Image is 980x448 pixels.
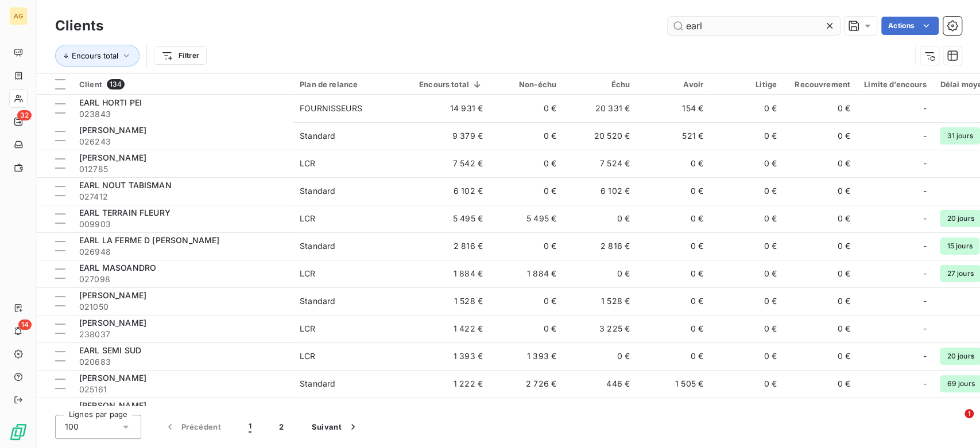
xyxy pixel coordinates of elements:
[784,287,857,315] td: 0 €
[791,80,850,89] div: Recouvrement
[637,205,710,232] td: 0 €
[79,400,146,410] span: [PERSON_NAME]
[300,80,405,89] div: Plan de relance
[79,108,286,120] span: 023843
[497,80,556,89] div: Non-échu
[710,315,784,342] td: 0 €
[412,398,490,425] td: 882 €
[563,205,637,232] td: 0 €
[570,80,630,89] div: Échu
[637,287,710,315] td: 0 €
[644,80,703,89] div: Avoir
[881,17,939,35] button: Actions
[964,409,974,418] span: 1
[637,398,710,425] td: 0 €
[490,342,563,370] td: 1 393 €
[298,415,373,439] button: Suivant
[79,263,156,272] span: EARL MASOANDRO
[923,130,926,142] span: -
[563,315,637,342] td: 3 225 €
[864,80,926,89] div: Limite d’encours
[107,79,125,89] span: 134
[784,370,857,398] td: 0 €
[65,421,79,433] span: 100
[923,185,926,197] span: -
[784,95,857,122] td: 0 €
[79,345,141,355] span: EARL SEMI SUD
[784,342,857,370] td: 0 €
[637,177,710,205] td: 0 €
[490,232,563,260] td: 0 €
[79,235,219,245] span: EARL LA FERME D [PERSON_NAME]
[637,315,710,342] td: 0 €
[637,370,710,398] td: 1 505 €
[563,177,637,205] td: 6 102 €
[265,415,297,439] button: 2
[79,80,102,89] span: Client
[412,205,490,232] td: 5 495 €
[412,232,490,260] td: 2 816 €
[637,232,710,260] td: 0 €
[412,260,490,287] td: 1 884 €
[79,163,286,175] span: 012785
[79,180,172,190] span: EARL NOUT TABISMAN
[300,185,335,197] div: Standard
[300,350,315,362] div: LCR
[710,95,784,122] td: 0 €
[300,103,362,114] div: FOURNISSEURS
[710,398,784,425] td: 0 €
[710,205,784,232] td: 0 €
[9,7,28,25] div: AG
[412,287,490,315] td: 1 528 €
[79,290,146,300] span: [PERSON_NAME]
[18,320,32,330] span: 14
[784,260,857,287] td: 0 €
[55,45,140,67] button: Encours total
[637,342,710,370] td: 0 €
[563,342,637,370] td: 0 €
[637,122,710,150] td: 521 €
[249,421,251,433] span: 1
[490,122,563,150] td: 0 €
[79,98,142,107] span: EARL HORTI PEI
[563,398,637,425] td: 2 491 €
[412,342,490,370] td: 1 393 €
[150,415,235,439] button: Précédent
[784,150,857,177] td: 0 €
[419,80,483,89] div: Encours total
[17,110,32,120] span: 32
[784,398,857,425] td: 0 €
[923,268,926,279] span: -
[490,150,563,177] td: 0 €
[710,177,784,205] td: 0 €
[490,95,563,122] td: 0 €
[923,350,926,362] span: -
[563,260,637,287] td: 0 €
[923,103,926,114] span: -
[637,95,710,122] td: 154 €
[235,415,265,439] button: 1
[923,158,926,169] span: -
[9,112,27,131] a: 32
[563,122,637,150] td: 20 520 €
[490,287,563,315] td: 0 €
[300,158,315,169] div: LCR
[710,122,784,150] td: 0 €
[79,125,146,135] span: [PERSON_NAME]
[940,237,979,255] span: 15 jours
[490,370,563,398] td: 2 726 €
[923,213,926,224] span: -
[668,17,840,35] input: Rechercher
[79,329,286,340] span: 238037
[710,342,784,370] td: 0 €
[412,122,490,150] td: 9 379 €
[300,268,315,279] div: LCR
[79,274,286,285] span: 027098
[637,150,710,177] td: 0 €
[710,370,784,398] td: 0 €
[300,240,335,252] div: Standard
[563,370,637,398] td: 446 €
[710,260,784,287] td: 0 €
[9,423,28,441] img: Logo LeanPay
[940,127,979,145] span: 31 jours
